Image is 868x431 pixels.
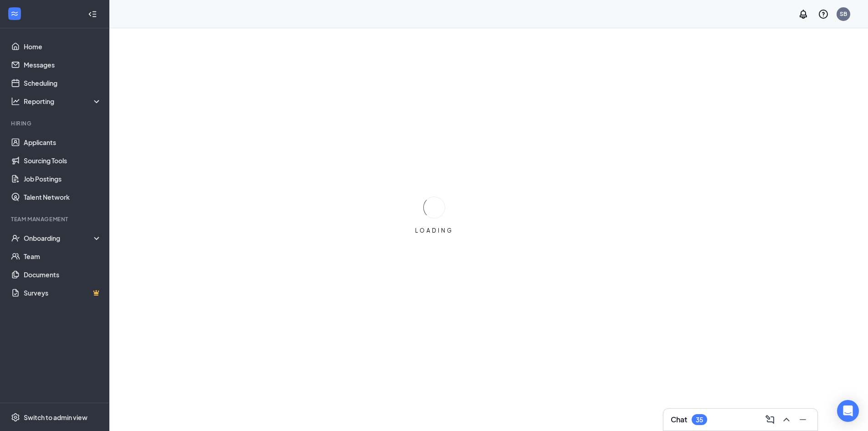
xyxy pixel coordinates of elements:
svg: WorkstreamLogo [10,9,19,18]
svg: Notifications [798,9,809,20]
svg: Analysis [11,97,20,106]
a: Scheduling [24,74,102,92]
button: Minimize [796,412,810,427]
a: SurveysCrown [24,284,102,302]
div: SB [840,10,847,18]
a: Messages [24,56,102,74]
div: LOADING [411,227,457,234]
div: Onboarding [24,234,94,243]
svg: UserCheck [11,234,20,243]
div: 35 [696,416,703,424]
a: Job Postings [24,170,102,188]
div: Open Intercom Messenger [837,400,859,422]
svg: Minimize [797,414,808,425]
div: Hiring [11,119,100,127]
button: ComposeMessage [763,412,777,427]
svg: ChevronUp [781,414,792,425]
a: Home [24,37,102,56]
button: ChevronUp [779,412,794,427]
svg: Collapse [88,10,97,19]
a: Applicants [24,133,102,151]
h3: Chat [671,415,687,425]
div: Switch to admin view [24,413,87,422]
a: Talent Network [24,188,102,206]
div: Reporting [24,97,102,106]
svg: QuestionInfo [818,9,829,20]
a: Documents [24,265,102,284]
a: Team [24,247,102,265]
svg: Settings [11,413,20,422]
a: Sourcing Tools [24,151,102,170]
svg: ComposeMessage [765,414,776,425]
div: Team Management [11,215,100,223]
